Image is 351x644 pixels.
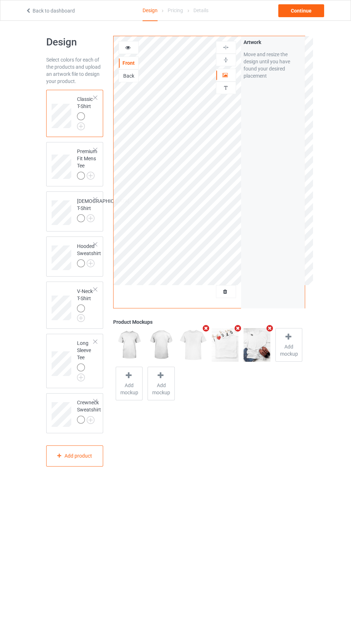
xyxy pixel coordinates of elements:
div: Back [119,72,138,79]
img: svg%3E%0A [222,84,229,91]
a: Back to dashboard [25,8,75,14]
div: V-Neck T-Shirt [77,288,94,320]
div: Classic T-Shirt [46,90,104,137]
div: Long Sleeve Tee [46,334,104,388]
div: Crewneck Sweatshirt [46,393,104,433]
div: Add mockup [148,367,174,400]
div: Premium Fit Mens Tee [46,142,104,187]
img: svg%3E%0A [222,57,229,63]
span: Add mockup [116,382,142,396]
img: svg+xml;base64,PD94bWwgdmVyc2lvbj0iMS4wIiBlbmNvZGluZz0iVVRGLTgiPz4KPHN2ZyB3aWR0aD0iMjJweCIgaGVpZ2... [77,122,85,130]
i: Remove mockup [202,325,211,332]
div: Hooded Sweatshirt [46,236,104,277]
img: svg+xml;base64,PD94bWwgdmVyc2lvbj0iMS4wIiBlbmNvZGluZz0iVVRGLTgiPz4KPHN2ZyB3aWR0aD0iMjJweCIgaGVpZ2... [87,214,95,222]
img: svg+xml;base64,PD94bWwgdmVyc2lvbj0iMS4wIiBlbmNvZGluZz0iVVRGLTgiPz4KPHN2ZyB3aWR0aD0iMjJweCIgaGVpZ2... [77,374,85,381]
div: Select colors for each of the products and upload an artwork file to design your product. [46,56,104,85]
div: Continue [278,4,324,17]
h1: Design [46,36,104,49]
div: [DEMOGRAPHIC_DATA] T-Shirt [77,197,129,222]
img: regular.jpg [148,328,174,362]
img: svg%3E%0A [222,44,229,51]
div: [DEMOGRAPHIC_DATA] T-Shirt [46,191,104,231]
div: Classic T-Shirt [77,96,94,128]
img: regular.jpg [244,328,270,362]
div: Move and resize the design until you have found your desired placement [244,51,302,79]
i: Remove mockup [234,325,242,332]
div: Design [143,0,158,21]
div: Artwork [244,39,302,46]
img: regular.jpg [212,328,239,362]
div: V-Neck T-Shirt [46,282,104,329]
div: Add mockup [275,328,302,362]
img: svg+xml;base64,PD94bWwgdmVyc2lvbj0iMS4wIiBlbmNvZGluZz0iVVRGLTgiPz4KPHN2ZyB3aWR0aD0iMjJweCIgaGVpZ2... [77,314,85,322]
div: Details [193,0,208,20]
img: svg+xml;base64,PD94bWwgdmVyc2lvbj0iMS4wIiBlbmNvZGluZz0iVVRGLTgiPz4KPHN2ZyB3aWR0aD0iMjJweCIgaGVpZ2... [87,416,95,424]
div: Add product [46,445,104,467]
img: svg+xml;base64,PD94bWwgdmVyc2lvbj0iMS4wIiBlbmNvZGluZz0iVVRGLTgiPz4KPHN2ZyB3aWR0aD0iMjJweCIgaGVpZ2... [87,259,95,267]
span: Add mockup [148,382,174,396]
div: Front [119,59,138,67]
div: Hooded Sweatshirt [77,243,101,267]
div: Pricing [168,0,183,20]
img: svg+xml;base64,PD94bWwgdmVyc2lvbj0iMS4wIiBlbmNvZGluZz0iVVRGLTgiPz4KPHN2ZyB3aWR0aD0iMjJweCIgaGVpZ2... [87,172,95,180]
img: regular.jpg [116,328,143,362]
div: Add mockup [116,367,143,400]
div: Long Sleeve Tee [77,340,94,379]
img: regular.jpg [180,328,207,362]
span: Add mockup [276,343,302,357]
div: Product Mockups [113,318,305,326]
div: Premium Fit Mens Tee [77,148,97,179]
div: Crewneck Sweatshirt [77,399,101,423]
i: Remove mockup [265,325,274,332]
